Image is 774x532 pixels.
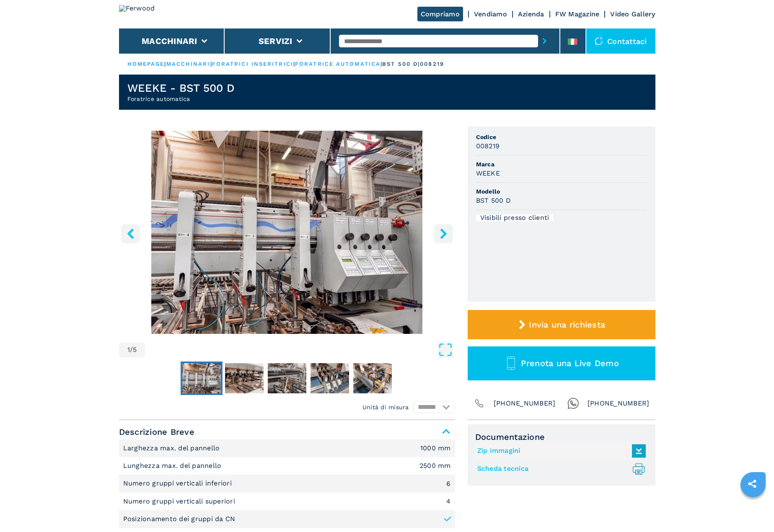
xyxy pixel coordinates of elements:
[127,346,130,353] span: 1
[529,320,605,330] span: Invia una richiesta
[420,445,451,452] em: 1000 mm
[518,10,544,18] a: Azienda
[446,498,450,505] em: 4
[353,363,392,393] img: 3b48f28e90a12c40aa13d234d3af524a
[164,61,166,67] span: |
[475,432,648,442] span: Documentazione
[119,5,179,23] img: Ferwood
[381,61,382,67] span: |
[123,444,222,453] p: Larghezza max. del pannello
[123,461,224,470] p: Lunghezza max. del pannello
[476,168,500,178] h3: WEEKE
[147,342,453,357] button: Open Fullscreen
[588,398,650,409] span: [PHONE_NUMBER]
[446,480,450,487] em: 6
[494,398,556,409] span: [PHONE_NUMBER]
[586,28,655,54] div: Contattaci
[567,398,579,409] img: Whatsapp
[127,81,235,95] h1: WEEKE - BST 500 D
[477,444,642,458] a: Zip Immagini
[181,362,223,395] button: Go to Slide 1
[182,363,221,393] img: 0b5dfbee4c7cc871a95bbf8f76f38a52
[123,479,234,488] p: Numero gruppi verticali inferiori
[434,224,453,243] button: right-button
[362,403,409,411] em: Unità di misura
[130,346,133,353] span: /
[352,362,393,395] button: Go to Slide 5
[166,61,210,67] a: macchinari
[212,61,293,67] a: foratrici inseritrici
[476,160,647,168] span: Marca
[119,424,455,439] span: Descrizione Breve
[477,462,642,476] a: Scheda tecnica
[468,346,655,380] button: Prenota una Live Demo
[119,131,455,334] div: Go to Slide 1
[476,141,500,151] h3: 008219
[742,473,763,494] a: sharethis
[476,196,511,205] h3: BST 500 D
[123,514,236,524] p: Posizionamento dei gruppi da CN
[309,362,351,395] button: Go to Slide 4
[223,362,265,395] button: Go to Slide 2
[293,61,295,67] span: |
[123,497,238,506] p: Numero gruppi verticali superiori
[311,363,349,393] img: 9702b10025916dfd233bc67c2f2020bc
[127,61,165,67] a: HOMEPAGE
[419,462,451,469] em: 2500 mm
[127,95,235,103] h2: Foratrice automatica
[382,60,420,68] p: bst 500 d |
[474,10,507,18] a: Vendiamo
[210,61,212,67] span: |
[468,310,655,339] button: Invia una richiesta
[268,363,306,393] img: 14eb7df1659a422e2127c66646877cd6
[610,10,655,18] a: Video Gallery
[538,31,551,51] button: submit-button
[295,61,381,67] a: foratrice automatica
[474,398,485,409] img: Phone
[738,494,768,526] iframe: Chat
[420,60,444,68] p: 008219
[417,7,463,21] a: Compriamo
[476,133,647,141] span: Codice
[119,131,455,334] img: Foratrice automatica WEEKE BST 500 D
[119,362,455,395] nav: Thumbnail Navigation
[142,36,197,46] button: Macchinari
[476,187,647,196] span: Modello
[259,36,293,46] button: Servizi
[225,363,264,393] img: 22011c9e9757d8054b52969aad0b59f2
[133,346,137,353] span: 5
[266,362,308,395] button: Go to Slide 3
[521,358,619,368] span: Prenota una Live Demo
[555,10,600,18] a: FW Magazine
[595,37,603,45] img: Contattaci
[476,214,554,221] div: Visibili presso clienti
[121,224,140,243] button: left-button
